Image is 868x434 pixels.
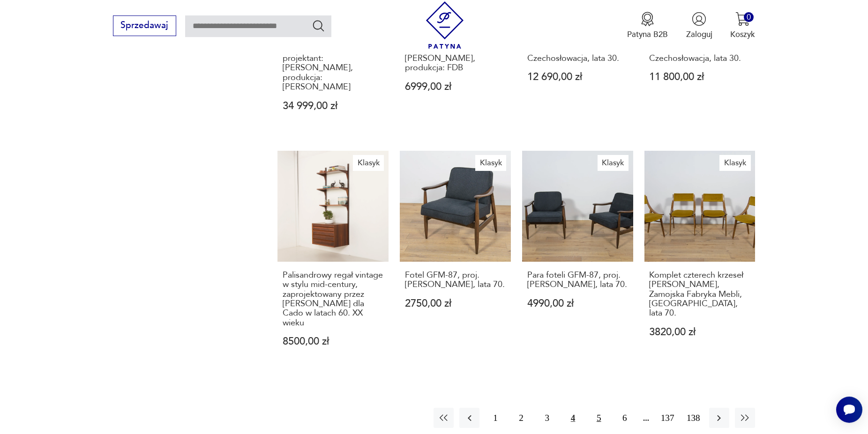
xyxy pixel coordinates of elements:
button: Szukaj [312,19,325,32]
a: KlasykPalisandrowy regał vintage w stylu mid-century, zaprojektowany przez Poula Cadoviusa dla Ca... [277,151,389,368]
p: 34 999,00 zł [283,101,383,111]
img: Ikona medalu [640,12,655,26]
button: Sprzedawaj [113,15,176,36]
p: 2750,00 zł [405,299,506,309]
div: 0 [744,12,754,22]
button: 2 [511,408,531,428]
p: 6999,00 zł [405,82,506,92]
h3: Para foteli GFM-87, proj. [PERSON_NAME], lata 70. [527,271,628,290]
h3: Fotel H-269, proj. J. Halabala, UP Zavody, Czechosłowacja, lata 30. [527,35,628,63]
h3: Palisandrowy regał vintage w stylu mid-century, zaprojektowany przez [PERSON_NAME] dla Cado w lat... [283,271,383,328]
button: 137 [658,408,678,428]
button: 0Koszyk [730,12,755,40]
img: Ikonka użytkownika [692,12,706,26]
button: Patyna B2B [627,12,668,40]
p: Koszyk [730,29,755,40]
a: KlasykKomplet czterech krzeseł Skoczek, Zamojska Fabryka Mebli, Polska, lata 70.Komplet czterech ... [644,151,756,368]
p: 8500,00 zł [283,337,383,346]
h3: Fotel GFM-87, proj. [PERSON_NAME], lata 70. [405,271,506,290]
img: Ikona koszyka [735,12,750,26]
button: Zaloguj [686,12,712,40]
p: 11 800,00 zł [649,72,750,82]
button: 1 [485,408,505,428]
h3: Sideboard tekowy, duński design, lata 60., projektant: [PERSON_NAME], produkcja: [PERSON_NAME] [283,35,383,92]
iframe: Smartsupp widget button [836,397,862,423]
button: 138 [683,408,703,428]
h3: Komplet czterech krzeseł [PERSON_NAME], Zamojska Fabryka Mebli, [GEOGRAPHIC_DATA], lata 70. [649,271,750,318]
h3: Stół tekowy, duński design, lata 60, designer: [PERSON_NAME], produkcja: FDB [405,35,506,73]
p: 3820,00 zł [649,327,750,337]
button: 5 [589,408,609,428]
a: Sprzedawaj [113,22,176,30]
a: KlasykPara foteli GFM-87, proj. J. Kędziorek, lata 70.Para foteli GFM-87, proj. [PERSON_NAME], la... [522,151,633,368]
img: Patyna - sklep z meblami i dekoracjami vintage [421,1,469,49]
button: 6 [614,408,635,428]
a: Ikona medaluPatyna B2B [627,12,668,40]
p: 4990,00 zł [527,299,628,309]
h3: Fotel H-269, proj. J. Halabala, UP Zavody, Czechosłowacja, lata 30. [649,35,750,63]
button: 4 [563,408,583,428]
button: 3 [537,408,557,428]
p: 12 690,00 zł [527,72,628,82]
p: Zaloguj [686,29,712,40]
p: Patyna B2B [627,29,668,40]
a: KlasykFotel GFM-87, proj. J. Kędziorek, lata 70.Fotel GFM-87, proj. [PERSON_NAME], lata 70.2750,0... [400,151,511,368]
